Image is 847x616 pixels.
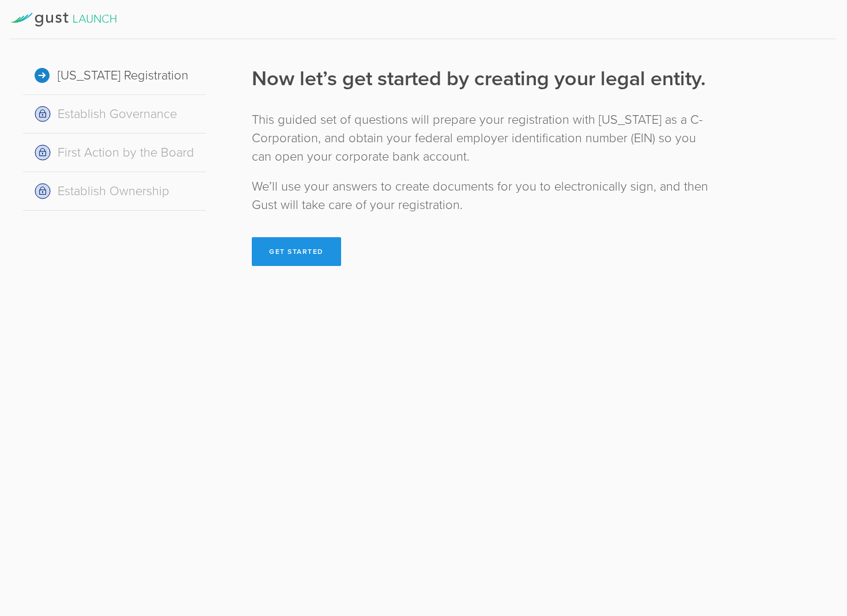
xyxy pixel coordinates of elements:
[23,172,206,211] div: Establish Ownership
[252,111,714,166] div: This guided set of questions will prepare your registration with [US_STATE] as a C-Corporation, a...
[23,56,206,95] div: [US_STATE] Registration
[23,95,206,134] div: Establish Governance
[23,134,206,172] div: First Action by the Board
[252,177,714,214] div: We’ll use your answers to create documents for you to electronically sign, and then Gust will tak...
[252,64,714,93] div: Now let’s get started by creating your legal entity.
[789,526,847,581] iframe: Chat Widget
[252,237,341,266] button: Get Started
